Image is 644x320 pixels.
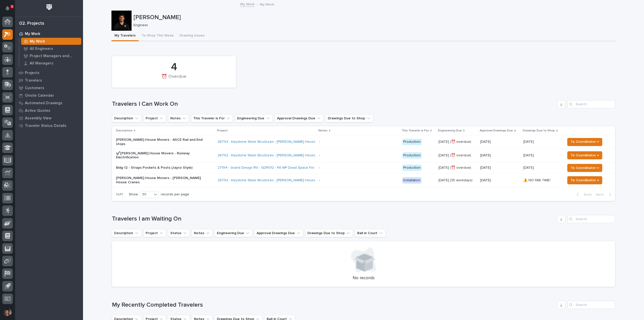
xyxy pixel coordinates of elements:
a: 27194 - Grand Design RV - GDRV12 - Fill WP Dead Space For Short Units [218,166,333,170]
h1: Travelers I am Waiting On [112,215,555,223]
p: Traveler Status Details [25,124,66,128]
button: Description [112,229,141,237]
p: Customers [25,86,44,90]
p: 1 of 1 [112,188,127,201]
tr: [PERSON_NAME] House Movers - ASCE Rail and End stops26792 - Keystone Steel Structures - [PERSON_N... [112,135,615,149]
p: My Work [30,39,45,44]
p: Bldg 12 - Straps Pockets & Posts (Jayco Style) [116,166,204,170]
button: Notifications [2,3,13,14]
p: Notes [318,128,328,133]
div: - [319,166,320,170]
button: Engineering Due [215,229,252,237]
div: 30 [140,192,152,197]
button: Back [573,192,594,197]
button: Engineering Due [235,114,273,122]
p: Show [129,192,138,197]
tr: [PERSON_NAME] House Movers - [PERSON_NAME] House Cranes26792 - Keystone Steel Structures - [PERSO... [112,173,615,187]
button: To Coordinator → [567,164,602,172]
div: - [319,153,320,158]
button: My Travelers [111,31,139,41]
p: Project Managers and Engineers [30,54,79,58]
a: Projects [15,69,83,77]
button: To Coordinator → [567,151,602,159]
div: 02. Projects [19,21,44,26]
div: Notifications3 [6,6,13,14]
a: Active Quotes [15,107,83,114]
tr: ✔️[PERSON_NAME] House Movers - Runway Electrification26792 - Keystone Steel Structures - [PERSON_... [112,149,615,162]
p: [DATE] [480,166,519,170]
p: Engineer [134,23,612,27]
p: [DATE] [523,139,535,144]
button: Status [168,229,190,237]
p: Approval Drawings Due [480,128,513,133]
button: Approval Drawings Due [275,114,324,122]
button: To Shop This Week [139,31,177,41]
p: My Work [25,32,40,36]
p: [DATE] (⏰ overdue) [438,166,476,170]
button: users-avatar [2,307,13,317]
input: Search [567,100,615,108]
h1: My Recently Completed Travelers [112,301,555,309]
div: - [319,178,320,183]
div: - [319,140,320,144]
a: All Engineers [19,45,83,52]
a: Project Managers and Engineers [19,52,83,59]
p: Automated Drawings [25,101,62,105]
button: Notes [168,114,189,122]
p: Description [116,128,133,133]
p: Projects [25,71,39,75]
a: 26792 - Keystone Steel Structures - [PERSON_NAME] House [218,153,316,158]
p: Assembly View [25,116,51,121]
a: Customers [15,84,83,92]
p: Travelers [25,78,42,83]
button: Notes [192,229,213,237]
div: Production [402,152,422,159]
p: records per page [161,192,189,197]
a: My Work [240,1,254,7]
a: 26792 - Keystone Steel Structures - [PERSON_NAME] House [218,140,316,144]
a: Assembly View [15,114,83,122]
img: Workspace Logo [45,3,54,12]
p: [PERSON_NAME] House Movers - ASCE Rail and End stops [116,138,204,146]
p: [DATE] [523,165,535,170]
input: Search [567,301,615,309]
button: Ball in Court [355,229,386,237]
p: [DATE] [480,140,519,144]
p: [DATE] [480,178,519,183]
p: All Managers [30,61,53,66]
div: 4 [120,61,227,74]
p: All Engineers [30,47,53,51]
span: To Coordinator → [571,177,599,183]
p: Project [217,128,228,133]
a: Traveler Status Details [15,122,83,129]
p: ✔️[PERSON_NAME] House Movers - Runway Electrification [116,151,204,160]
button: Drawings Due to Shop [326,114,373,122]
p: ⚠️ NO FAB TIME! [523,177,551,183]
button: This Traveler is For [191,114,233,122]
button: Drawings Due to Shop [305,229,353,237]
span: Next [596,192,607,197]
button: To Coordinator → [567,176,602,184]
p: [DATE] (⏰ overdue) [438,140,476,144]
a: Travelers [15,77,83,84]
button: Approval Drawings Due [254,229,303,237]
p: [DATE] [523,152,535,158]
div: Production [402,165,422,171]
p: Engineering Due [438,128,462,133]
p: Onsite Calendar [25,93,54,98]
p: [PERSON_NAME] House Movers - [PERSON_NAME] House Cranes [116,176,204,185]
p: No records [118,275,609,281]
p: [DATE] (⏰ overdue) [438,153,476,158]
span: To Coordinator → [571,139,599,145]
button: To Coordinator → [567,138,602,146]
p: This Traveler is For [402,128,429,133]
div: Installation [402,177,421,184]
p: Active Quotes [25,109,50,113]
button: Next [594,192,615,197]
p: [DATE] (35 workdays) [438,178,476,183]
tr: Bldg 12 - Straps Pockets & Posts (Jayco Style)27194 - Grand Design RV - GDRV12 - Fill WP Dead Spa... [112,162,615,173]
a: 26792 - Keystone Steel Structures - [PERSON_NAME] House [218,178,316,183]
button: Description [112,114,141,122]
button: Project [143,229,166,237]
